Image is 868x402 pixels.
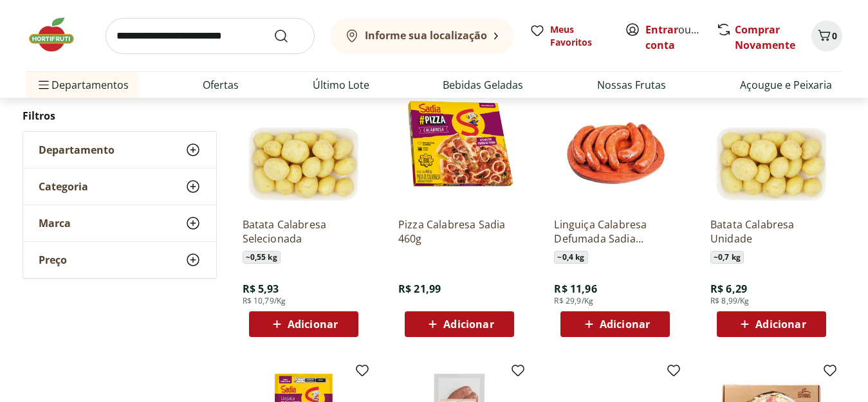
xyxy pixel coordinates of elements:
a: Meus Favoritos [530,23,609,49]
span: Adicionar [600,319,650,329]
a: Batata Calabresa Selecionada [243,217,365,246]
img: Hortifruti [26,15,90,54]
span: ~ 0,55 kg [243,251,281,264]
span: Categoria [39,180,88,193]
button: Adicionar [560,311,670,337]
span: Marca [39,217,71,230]
a: Pizza Calabresa Sadia 460g [398,217,521,246]
button: Preço [23,242,216,278]
span: ou [645,22,703,53]
button: Informe sua localização [330,18,514,54]
button: Menu [36,69,51,100]
button: Categoria [23,169,216,205]
span: Adicionar [288,319,338,329]
button: Adicionar [717,311,826,337]
input: search [106,18,315,54]
button: Carrinho [811,21,842,51]
span: R$ 5,93 [243,282,279,296]
span: R$ 10,79/Kg [243,296,286,306]
button: Adicionar [405,311,514,337]
img: Batata Calabresa Selecionada [243,85,365,207]
span: Departamento [39,143,115,156]
a: Bebidas Geladas [443,77,523,93]
img: Batata Calabresa Unidade [710,85,833,207]
h2: Filtros [23,103,217,129]
span: R$ 29,9/Kg [554,296,593,306]
a: Batata Calabresa Unidade [710,217,833,246]
button: Adicionar [249,311,358,337]
span: Meus Favoritos [550,23,609,49]
span: R$ 11,96 [554,282,596,296]
span: R$ 6,29 [710,282,747,296]
span: ~ 0,7 kg [710,251,744,264]
span: Adicionar [755,319,806,329]
a: Criar conta [645,23,716,52]
button: Departamento [23,132,216,168]
button: Submit Search [273,28,304,44]
span: Preço [39,253,67,266]
a: Nossas Frutas [597,77,666,93]
button: Marca [23,205,216,241]
a: Ofertas [203,77,239,93]
a: Linguiça Calabresa Defumada Sadia Perdigão [554,217,676,246]
span: ~ 0,4 kg [554,251,587,264]
a: Açougue e Peixaria [740,77,832,93]
a: Último Lote [313,77,369,93]
img: Linguiça Calabresa Defumada Sadia Perdigão [554,85,676,207]
a: Entrar [645,23,678,37]
b: Informe sua localização [365,28,487,42]
span: Departamentos [36,69,129,100]
img: Pizza Calabresa Sadia 460g [398,85,521,207]
span: Adicionar [443,319,494,329]
span: R$ 21,99 [398,282,441,296]
span: R$ 8,99/Kg [710,296,750,306]
a: Comprar Novamente [735,23,795,52]
span: 0 [832,30,837,42]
